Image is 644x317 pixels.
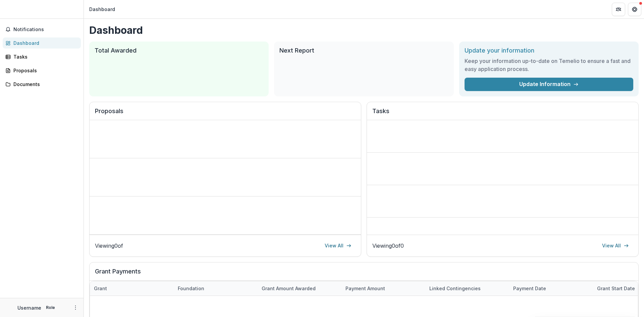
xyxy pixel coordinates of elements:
h2: Update your information [465,47,633,54]
h2: Total Awarded [95,47,263,54]
div: Dashboard [89,6,115,13]
p: Role [44,305,57,311]
a: Documents [3,79,81,90]
p: Viewing 0 of [95,242,123,250]
a: Dashboard [3,37,81,49]
h2: Grant Payments [95,268,633,281]
h2: Next Report [279,47,448,54]
h3: Keep your information up-to-date on Temelio to ensure a fast and easy application process. [465,57,633,73]
div: Dashboard [13,39,75,47]
a: View All [598,240,633,251]
a: View All [321,240,356,251]
span: Notifications [13,27,78,32]
a: Update Information [465,78,633,91]
div: Documents [13,81,75,88]
p: Viewing 0 of 0 [372,242,404,250]
h2: Proposals [95,107,356,120]
button: More [71,304,79,312]
p: Username [17,304,41,311]
nav: breadcrumb [87,4,118,14]
button: Notifications [3,24,81,35]
div: Tasks [13,53,75,60]
h2: Tasks [372,107,633,120]
div: Proposals [13,67,75,74]
a: Tasks [3,51,81,62]
button: Get Help [628,3,641,16]
button: Partners [612,3,625,16]
h1: Dashboard [89,24,639,36]
a: Proposals [3,65,81,76]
